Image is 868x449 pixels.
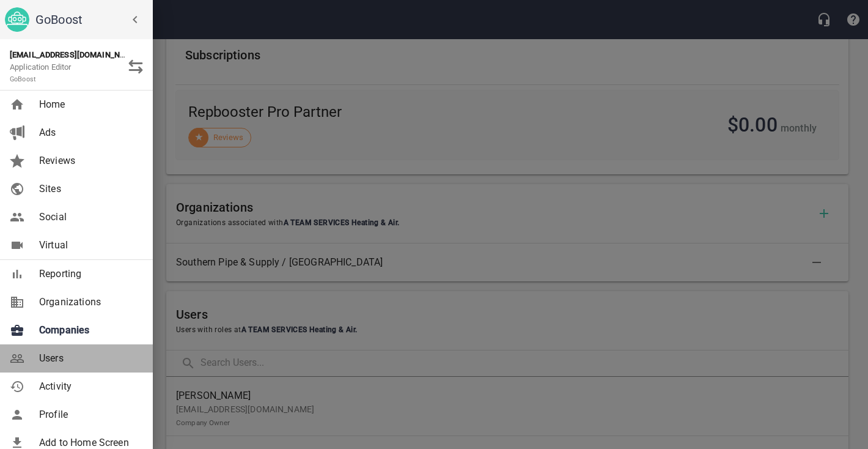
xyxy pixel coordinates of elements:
span: Users [39,351,138,366]
h6: GoBoost [35,10,148,29]
span: Reporting [39,267,138,281]
span: Sites [39,182,138,196]
span: Social [39,210,138,224]
span: Virtual [39,238,138,253]
span: Application Editor [10,62,72,84]
span: Reviews [39,154,138,168]
span: Profile [39,407,138,422]
span: Ads [39,125,138,140]
span: Organizations [39,295,138,310]
img: go_boost_head.png [5,7,29,32]
span: Home [39,97,138,112]
small: GoBoost [10,75,36,83]
button: Switch Role [121,52,150,81]
span: Activity [39,379,138,394]
strong: [EMAIL_ADDRESS][DOMAIN_NAME] [10,50,139,59]
span: Companies [39,323,138,338]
